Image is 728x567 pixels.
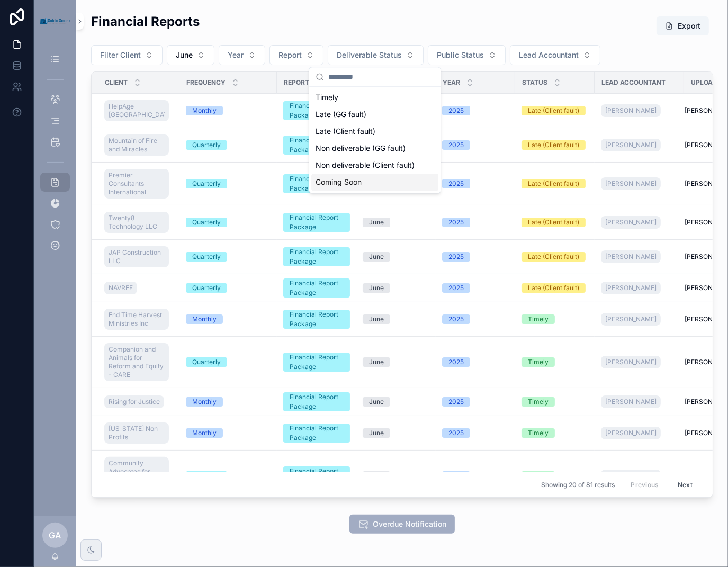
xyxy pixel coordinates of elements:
[369,357,384,367] div: June
[601,313,661,326] a: [PERSON_NAME]
[605,315,657,323] span: [PERSON_NAME]
[448,397,464,407] div: 2025
[283,353,350,372] a: Financial Report Package
[186,218,271,227] a: Quarterly
[448,471,464,481] div: 2025
[192,397,217,407] div: Monthly
[601,216,661,229] a: [PERSON_NAME]
[363,428,429,438] a: June
[284,78,309,87] span: Report
[528,106,579,115] div: Late (Client fault)
[104,134,169,156] a: Mountain of Fire and Miracles
[437,50,484,60] span: Public Status
[522,314,588,324] a: Timely
[104,132,173,158] a: Mountain of Fire and Miracles
[601,175,678,192] a: [PERSON_NAME]
[601,427,661,439] a: [PERSON_NAME]
[363,218,429,227] a: June
[283,101,350,120] a: Financial Report Package
[290,424,344,443] div: Financial Report Package
[363,314,429,324] a: June
[283,278,350,298] a: Financial Report Package
[219,45,265,65] button: Select Button
[109,214,165,231] span: Twenty8 Technology LLC
[601,214,678,231] a: [PERSON_NAME]
[283,466,350,485] a: Financial Report Package
[104,455,173,497] a: Community Advocates for Family & Youth - CAFY
[601,356,661,368] a: [PERSON_NAME]
[448,314,464,324] div: 2025
[363,252,429,262] a: June
[192,252,221,262] div: Quarterly
[601,102,678,119] a: [PERSON_NAME]
[605,358,657,366] span: [PERSON_NAME]
[528,471,549,481] div: Timely
[104,282,137,294] a: NAVREF
[519,50,579,60] span: Lead Accountant
[290,213,344,232] div: Financial Report Package
[283,247,350,266] a: Financial Report Package
[670,476,700,493] button: Next
[442,357,509,367] a: 2025
[369,471,384,481] div: June
[373,519,446,529] span: Overdue Notification
[363,471,429,481] a: June
[442,428,509,438] a: 2025
[522,106,588,115] a: Late (Client fault)
[522,397,588,407] a: Timely
[104,98,173,123] a: HelpAge [GEOGRAPHIC_DATA]
[105,78,128,87] span: Client
[601,425,678,442] a: [PERSON_NAME]
[192,314,217,324] div: Monthly
[522,283,588,293] a: Late (Client fault)
[192,218,221,227] div: Quarterly
[448,357,464,367] div: 2025
[290,174,344,193] div: Financial Report Package
[309,87,441,193] div: Suggestions
[311,123,438,140] div: Late (Client fault)
[167,45,214,65] button: Select Button
[104,307,173,332] a: End Time Harvest Ministries Inc
[528,357,549,367] div: Timely
[328,45,424,65] button: Select Button
[104,393,173,410] a: Rising for Justice
[605,179,657,188] span: [PERSON_NAME]
[442,179,509,188] a: 2025
[442,471,509,481] a: 2025
[91,13,200,30] h2: Financial Reports
[601,250,661,263] a: [PERSON_NAME]
[109,137,165,154] span: Mountain of Fire and Miracles
[528,314,549,324] div: Timely
[91,45,163,65] button: Select Button
[601,139,661,151] a: [PERSON_NAME]
[443,78,460,87] span: Year
[290,353,344,372] div: Financial Report Package
[192,140,221,150] div: Quarterly
[186,397,271,407] a: Monthly
[290,136,344,155] div: Financial Report Package
[541,481,615,489] span: Showing 20 of 81 results
[49,529,61,542] span: GA
[605,284,657,292] span: [PERSON_NAME]
[109,102,165,119] span: HelpAge [GEOGRAPHIC_DATA]
[269,45,323,65] button: Select Button
[448,428,464,438] div: 2025
[337,50,402,60] span: Deliverable Status
[601,137,678,154] a: [PERSON_NAME]
[283,213,350,232] a: Financial Report Package
[605,141,657,149] span: [PERSON_NAME]
[363,283,429,293] a: June
[442,314,509,324] a: 2025
[176,50,193,60] span: June
[442,283,509,293] a: 2025
[510,45,600,65] button: Select Button
[192,357,221,367] div: Quarterly
[109,398,160,406] span: Rising for Justice
[442,106,509,115] a: 2025
[104,280,173,296] a: NAVREF
[104,246,169,267] a: JAP Construction LLC
[522,218,588,227] a: Late (Client fault)
[186,106,271,115] a: Monthly
[528,397,549,407] div: Timely
[186,428,271,438] a: Monthly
